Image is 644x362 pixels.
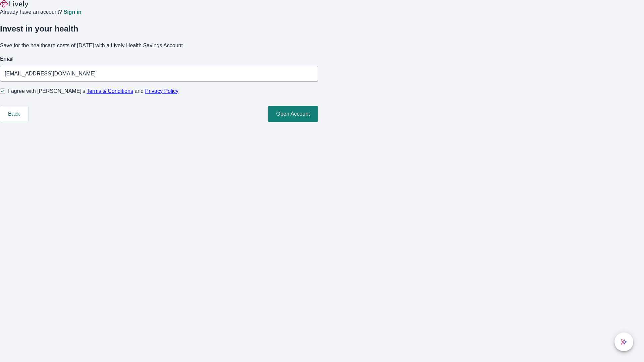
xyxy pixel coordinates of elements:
button: chat [614,333,633,351]
a: Terms & Conditions [87,88,133,94]
a: Privacy Policy [145,88,179,94]
svg: Lively AI Assistant [621,339,627,345]
a: Sign in [63,9,81,15]
button: Open Account [268,106,318,122]
span: I agree with [PERSON_NAME]’s and [8,87,178,95]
